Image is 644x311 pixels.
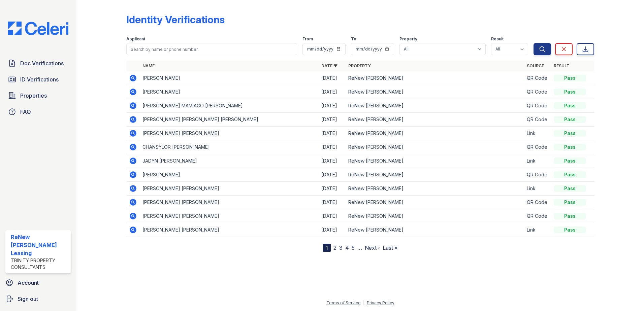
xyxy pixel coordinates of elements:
[20,75,59,83] span: ID Verifications
[302,36,313,42] label: From
[554,158,586,164] div: Pass
[5,89,71,102] a: Properties
[319,154,346,168] td: [DATE]
[346,85,524,99] td: ReNew [PERSON_NAME]
[333,244,336,251] a: 2
[346,99,524,113] td: ReNew [PERSON_NAME]
[554,63,570,68] a: Result
[554,185,586,192] div: Pass
[351,36,356,42] label: To
[5,73,71,86] a: ID Verifications
[346,196,524,209] td: ReNew [PERSON_NAME]
[20,108,31,116] span: FAQ
[524,196,551,209] td: QR Code
[126,43,297,55] input: Search by name or phone number
[142,63,155,68] a: Name
[140,209,319,223] td: [PERSON_NAME] [PERSON_NAME]
[126,13,225,26] div: Identity Verifications
[554,89,586,95] div: Pass
[319,71,346,85] td: [DATE]
[319,127,346,140] td: [DATE]
[346,209,524,223] td: ReNew [PERSON_NAME]
[140,223,319,237] td: [PERSON_NAME] [PERSON_NAME]
[339,244,343,251] a: 3
[326,300,361,305] a: Terms of Service
[345,244,349,251] a: 4
[357,244,362,252] span: …
[11,257,68,271] div: Trinity Property Consultants
[348,63,371,68] a: Property
[319,182,346,196] td: [DATE]
[554,171,586,178] div: Pass
[524,140,551,154] td: QR Code
[140,99,319,113] td: [PERSON_NAME] MAMIAGO [PERSON_NAME]
[140,71,319,85] td: [PERSON_NAME]
[18,295,38,303] span: Sign out
[554,130,586,137] div: Pass
[3,22,74,35] img: CE_Logo_Blue-a8612792a0a2168367f1c8372b55b34899dd931a85d93a1a3d3e32e68fde9ad4.png
[399,36,417,42] label: Property
[3,292,74,306] a: Sign out
[346,168,524,182] td: ReNew [PERSON_NAME]
[346,127,524,140] td: ReNew [PERSON_NAME]
[319,99,346,113] td: [DATE]
[346,113,524,127] td: ReNew [PERSON_NAME]
[554,144,586,150] div: Pass
[363,300,364,305] div: |
[126,36,145,42] label: Applicant
[5,57,71,70] a: Doc Verifications
[3,276,74,289] a: Account
[554,102,586,109] div: Pass
[524,182,551,196] td: Link
[321,63,337,68] a: Date ▼
[5,105,71,118] a: FAQ
[524,113,551,127] td: QR Code
[140,140,319,154] td: CHANSYLOR [PERSON_NAME]
[319,223,346,237] td: [DATE]
[346,154,524,168] td: ReNew [PERSON_NAME]
[524,223,551,237] td: Link
[554,199,586,206] div: Pass
[346,71,524,85] td: ReNew [PERSON_NAME]
[352,244,355,251] a: 5
[554,116,586,123] div: Pass
[140,168,319,182] td: [PERSON_NAME]
[365,244,380,251] a: Next ›
[527,63,544,68] a: Source
[524,168,551,182] td: QR Code
[140,127,319,140] td: [PERSON_NAME] [PERSON_NAME]
[319,168,346,182] td: [DATE]
[319,85,346,99] td: [DATE]
[346,140,524,154] td: ReNew [PERSON_NAME]
[323,244,331,252] div: 1
[140,196,319,209] td: [PERSON_NAME] [PERSON_NAME]
[554,227,586,233] div: Pass
[367,300,394,305] a: Privacy Policy
[319,140,346,154] td: [DATE]
[524,127,551,140] td: Link
[383,244,397,251] a: Last »
[140,154,319,168] td: JADYN [PERSON_NAME]
[524,154,551,168] td: Link
[554,213,586,219] div: Pass
[346,223,524,237] td: ReNew [PERSON_NAME]
[140,182,319,196] td: [PERSON_NAME] [PERSON_NAME]
[524,85,551,99] td: QR Code
[524,71,551,85] td: QR Code
[20,92,47,100] span: Properties
[524,99,551,113] td: QR Code
[140,85,319,99] td: [PERSON_NAME]
[319,113,346,127] td: [DATE]
[11,233,68,257] div: ReNew [PERSON_NAME] Leasing
[554,75,586,81] div: Pass
[319,209,346,223] td: [DATE]
[18,279,39,287] span: Account
[491,36,504,42] label: Result
[346,182,524,196] td: ReNew [PERSON_NAME]
[140,113,319,127] td: [PERSON_NAME] [PERSON_NAME] [PERSON_NAME]
[319,196,346,209] td: [DATE]
[524,209,551,223] td: QR Code
[20,59,64,67] span: Doc Verifications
